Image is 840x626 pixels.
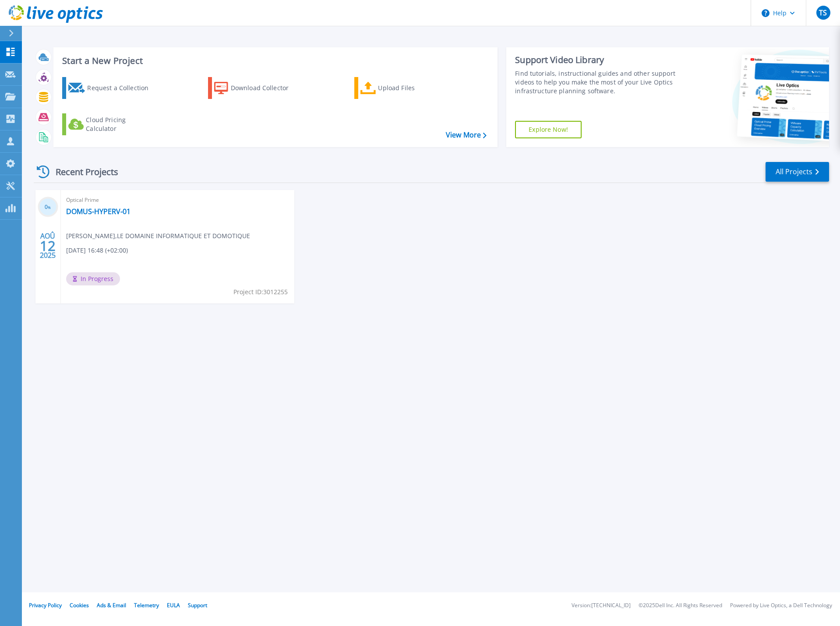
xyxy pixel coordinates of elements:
[515,54,680,66] div: Support Video Library
[66,207,131,216] a: DOMUS-HYPERV-01
[86,116,156,133] div: Cloud Pricing Calculator
[515,69,680,95] div: Find tutorials, instructional guides and other support videos to help you make the most of your L...
[62,77,160,99] a: Request a Collection
[766,162,829,182] a: All Projects
[188,601,207,609] a: Support
[66,231,250,241] span: [PERSON_NAME] , LE DOMAINE INFORMATIQUE ET DOMOTIQUE
[730,603,832,608] li: Powered by Live Optics, a Dell Technology
[231,79,301,97] div: Download Collector
[639,603,722,608] li: © 2025 Dell Inc. All Rights Reserved
[40,242,56,250] span: 12
[167,601,180,609] a: EULA
[572,603,631,608] li: Version: [TECHNICAL_ID]
[446,131,487,139] a: View More
[62,56,486,66] h3: Start a New Project
[378,79,448,97] div: Upload Files
[233,287,288,297] span: Project ID: 3012255
[208,77,306,99] a: Download Collector
[29,601,62,609] a: Privacy Policy
[134,601,159,609] a: Telemetry
[39,230,56,262] div: AOÛ 2025
[66,272,120,285] span: In Progress
[34,161,130,183] div: Recent Projects
[354,77,452,99] a: Upload Files
[87,79,157,97] div: Request a Collection
[66,195,289,205] span: Optical Prime
[66,246,128,255] span: [DATE] 16:48 (+02:00)
[62,113,160,135] a: Cloud Pricing Calculator
[819,9,827,16] span: TS
[38,202,58,212] h3: 0
[515,121,582,138] a: Explore Now!
[48,205,51,210] span: %
[97,601,126,609] a: Ads & Email
[70,601,89,609] a: Cookies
